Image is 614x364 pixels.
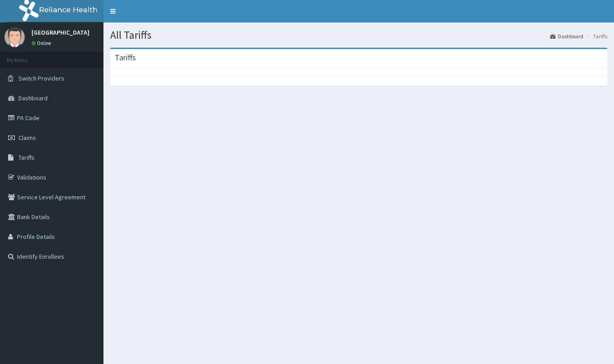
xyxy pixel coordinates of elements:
a: Online [31,40,53,46]
a: Dashboard [550,32,583,40]
span: Dashboard [18,94,48,102]
h1: All Tariffs [110,29,607,41]
p: [GEOGRAPHIC_DATA] [31,29,90,36]
img: User Image [4,27,25,47]
span: Claims [18,134,36,142]
span: Tariffs [18,153,35,162]
li: Tariffs [584,32,607,40]
span: Switch Providers [18,74,64,82]
h3: Tariffs [115,54,136,62]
